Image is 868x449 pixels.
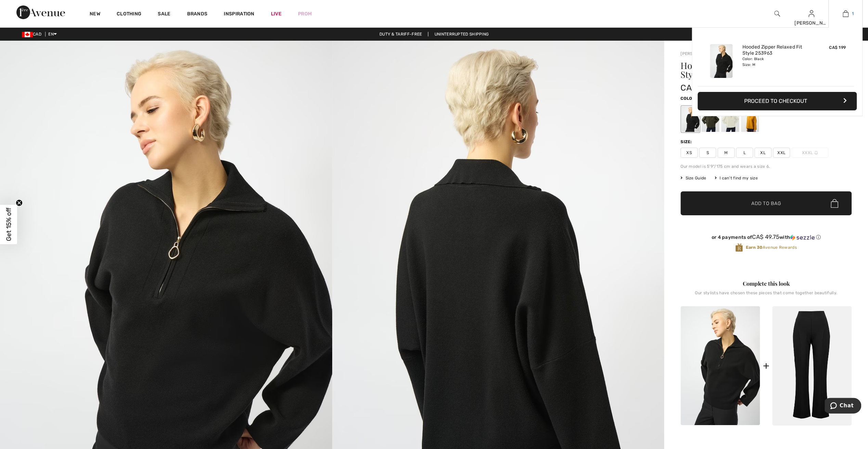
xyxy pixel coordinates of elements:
div: Our stylists have chosen these pieces that come together beautifully. [681,290,852,301]
img: Slim Ankle-Length Trousers Style 253920 [772,306,852,425]
div: [PERSON_NAME] [794,19,828,27]
strong: Earn 30 [746,245,762,250]
div: + [763,358,769,373]
img: Canadian Dollar [22,32,33,37]
span: Color: [681,96,697,101]
span: 1 [852,11,854,17]
img: Bag.svg [831,199,838,208]
span: Size Guide [681,175,706,181]
span: M [717,148,735,158]
a: Clothing [117,11,141,18]
span: XL [754,148,772,158]
a: Brands [187,11,208,18]
img: ring-m.svg [814,151,818,154]
span: CA$ 199 [829,45,846,50]
button: Proceed to Checkout [698,92,857,110]
div: Black [682,106,699,132]
span: Avenue Rewards [746,244,796,250]
span: XS [681,148,698,158]
div: or 4 payments ofCA$ 49.75withSezzle Click to learn more about Sezzle [681,234,852,243]
span: Add to Bag [751,200,781,207]
img: 1ère Avenue [16,5,65,19]
span: CAD [22,32,44,37]
span: XXXL [791,148,828,158]
a: Prom [298,10,312,17]
iframe: Opens a widget where you can chat to one of our agents [825,398,861,415]
img: My Info [808,10,814,18]
a: Live [271,10,282,17]
img: Hooded Zipper Relaxed Fit Style 253963 [681,306,760,425]
img: Sezzle [790,234,815,241]
a: Sale [158,11,170,18]
span: CA$ 199 [681,83,712,93]
div: Complete this look [681,280,852,288]
div: or 4 payments of with [681,234,852,241]
div: I can't find my size [714,175,757,181]
span: CA$ 49.75 [752,233,779,240]
div: Size: [681,139,694,145]
span: L [736,148,753,158]
div: Color: Black Size: M [742,56,809,67]
h1: Hooded Zipper Relaxed Fit Style 253963 [681,61,823,79]
span: XXL [773,148,790,158]
a: Sign In [808,10,814,17]
a: 1 [829,10,862,18]
a: [PERSON_NAME] [681,51,715,56]
span: Get 15% off [5,208,13,241]
img: search the website [774,10,780,18]
img: My Bag [843,10,848,18]
img: Hooded Zipper Relaxed Fit Style 253963 [710,44,733,78]
span: EN [48,32,57,37]
div: Our model is 5'9"/175 cm and wears a size 6. [681,163,852,169]
button: Add to Bag [681,191,852,215]
span: Inspiration [224,11,254,18]
a: Hooded Zipper Relaxed Fit Style 253963 [742,44,809,56]
img: Avenue Rewards [735,243,743,252]
span: S [699,148,716,158]
button: Close teaser [16,200,23,206]
a: New [90,11,100,18]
